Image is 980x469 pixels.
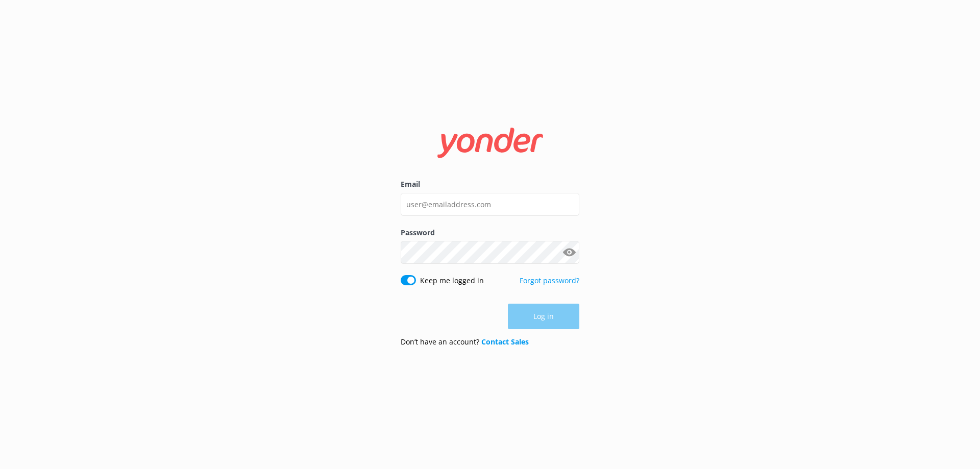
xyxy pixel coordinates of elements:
[481,337,529,347] a: Contact Sales
[559,242,579,263] button: Show password
[401,179,579,190] label: Email
[520,276,579,285] a: Forgot password?
[401,193,579,216] input: user@emailaddress.com
[401,227,579,238] label: Password
[420,275,484,286] label: Keep me logged in
[401,336,529,348] p: Don’t have an account?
